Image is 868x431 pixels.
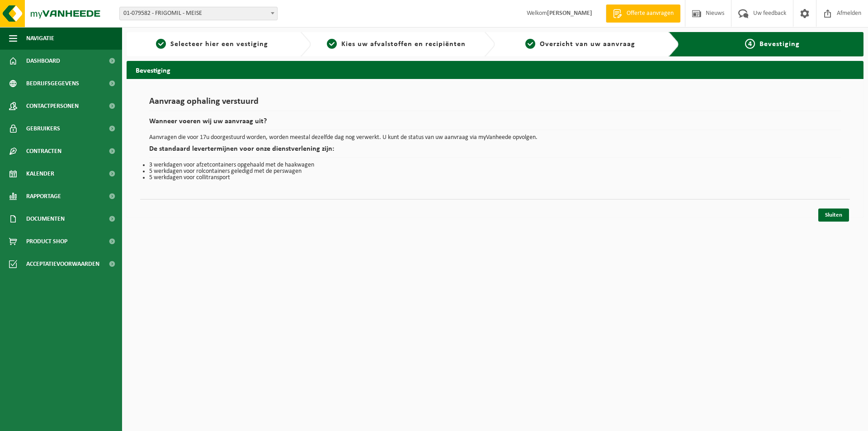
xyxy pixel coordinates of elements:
[131,39,293,50] a: 1Selecteer hier een vestiging
[119,7,278,20] span: 01-079582 - FRIGOMIL - MEISE
[540,41,635,48] span: Overzicht van uw aanvraag
[120,7,277,20] span: 01-079582 - FRIGOMIL - MEISE
[149,118,841,130] h2: Wanneer voeren wij uw aanvraag uit?
[26,253,99,275] span: Acceptatievoorwaarden
[149,145,841,158] h2: De standaard levertermijnen voor onze dienstverlening zijn:
[26,162,54,185] span: Kalender
[26,117,60,140] span: Gebruikers
[624,9,676,18] span: Offerte aanvragen
[26,27,54,50] span: Navigatie
[26,95,79,117] span: Contactpersonen
[149,134,841,141] p: Aanvragen die voor 17u doorgestuurd worden, worden meestal dezelfde dag nog verwerkt. U kunt de s...
[500,39,661,50] a: 3Overzicht van uw aanvraag
[745,39,755,49] span: 4
[26,50,60,72] span: Dashboard
[341,41,466,48] span: Kies uw afvalstoffen en recipiënten
[149,97,841,111] h1: Aanvraag ophaling verstuurd
[156,39,166,49] span: 1
[26,230,67,253] span: Product Shop
[26,185,61,208] span: Rapportage
[759,41,800,48] span: Bevestiging
[170,41,268,48] span: Selecteer hier een vestiging
[26,140,61,162] span: Contracten
[525,39,535,49] span: 3
[606,5,680,23] a: Offerte aanvragen
[149,162,841,168] li: 3 werkdagen voor afzetcontainers opgehaald met de haakwagen
[26,72,79,95] span: Bedrijfsgegevens
[327,39,337,49] span: 2
[127,61,863,79] h2: Bevestiging
[547,10,592,17] strong: [PERSON_NAME]
[316,39,477,50] a: 2Kies uw afvalstoffen en recipiënten
[149,168,841,175] li: 5 werkdagen voor rolcontainers geledigd met de perswagen
[818,209,849,222] a: Sluiten
[149,175,841,181] li: 5 werkdagen voor collitransport
[26,208,65,230] span: Documenten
